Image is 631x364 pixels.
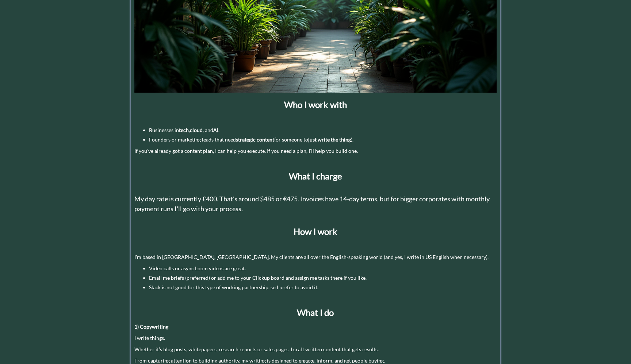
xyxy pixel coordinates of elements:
li: Email me briefs (preferred) or add me to your Clickup board and assign me tasks there if you like. [149,274,497,282]
strong: Who I work with [284,99,347,110]
p: If you’ve already got a content plan, I can help you execute. If you need a plan, I’ll help you b... [134,147,497,155]
strong: What I charge [289,171,342,181]
p: I'm based in [GEOGRAPHIC_DATA], [GEOGRAPHIC_DATA]. My clients are all over the English-speaking w... [134,253,497,261]
strong: 1) Copywriting [134,324,168,330]
span: My day rate is currently £400. That's around $485 or €475. Invoices have 14-day terms, but for bi... [134,195,490,213]
li: Video calls or async Loom videos are great. [149,264,497,272]
p: Whether it’s blog posts, whitepapers, research reports or sales pages, I craft written content th... [134,345,497,353]
strong: How I work [294,226,337,237]
li: Slack is not good for this type of working partnership, so I prefer to avoid it. [149,283,497,291]
strong: tech [179,127,189,133]
strong: AI [213,127,218,133]
strong: What I do [297,307,334,318]
li: Founders or marketing leads that need (or someone to ). [149,136,497,143]
strong: strategic content [236,136,274,143]
strong: just write the thing [308,136,351,143]
p: I write things. [134,334,497,342]
strong: cloud [190,127,203,133]
li: Businesses in , , and . [149,126,497,134]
